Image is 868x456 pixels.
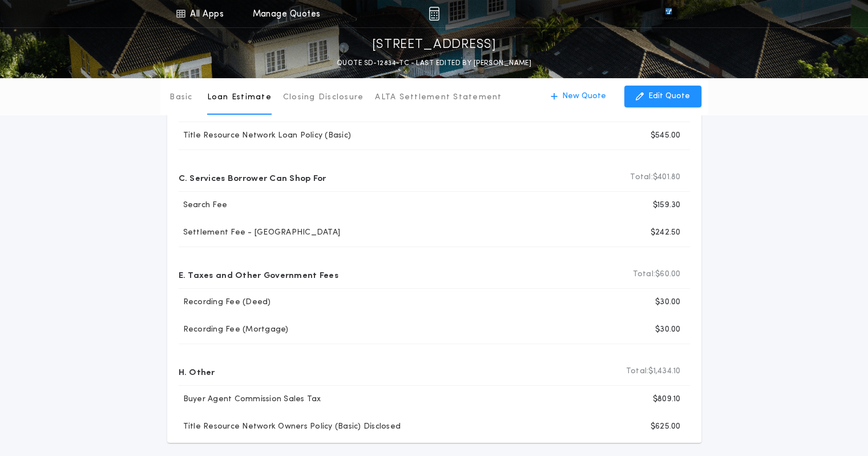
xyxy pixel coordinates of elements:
[651,421,681,433] p: $625.00
[283,92,364,103] p: Closing Disclosure
[633,269,656,280] b: Total:
[626,366,649,377] b: Total:
[648,91,690,102] p: Edit Quote
[562,91,606,102] p: New Quote
[651,130,681,142] p: $545.00
[179,297,271,308] p: Recording Fee (Deed)
[633,269,681,280] p: $60.00
[179,265,338,284] p: E. Taxes and Other Government Fees
[653,200,681,211] p: $159.30
[179,324,289,336] p: Recording Fee (Mortgage)
[179,227,341,239] p: Settlement Fee - [GEOGRAPHIC_DATA]
[429,7,439,21] img: img
[651,227,681,239] p: $242.50
[179,200,228,211] p: Search Fee
[179,362,215,381] p: H. Other
[626,366,681,377] p: $1,434.10
[179,394,321,405] p: Buyer Agent Commission Sales Tax
[624,86,701,107] button: Edit Quote
[375,92,502,103] p: ALTA Settlement Statement
[644,8,692,19] img: vs-icon
[169,92,192,103] p: Basic
[653,394,681,405] p: $809.10
[630,172,653,183] b: Total:
[179,168,326,187] p: C. Services Borrower Can Shop For
[630,172,680,183] p: $401.80
[539,86,617,107] button: New Quote
[337,58,531,69] p: QUOTE SD-12834-TC - LAST EDITED BY [PERSON_NAME]
[179,421,401,433] p: Title Resource Network Owners Policy (Basic) Disclosed
[655,297,681,308] p: $30.00
[372,36,496,54] p: [STREET_ADDRESS]
[179,130,352,142] p: Title Resource Network Loan Policy (Basic)
[207,92,272,103] p: Loan Estimate
[655,324,681,336] p: $30.00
